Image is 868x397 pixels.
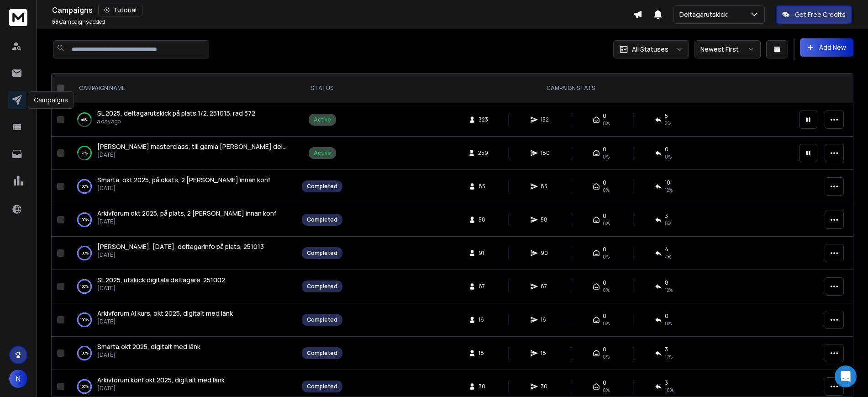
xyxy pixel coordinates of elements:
[97,376,225,385] a: Arkivforum konf,okt 2025, digitalt med länk
[603,146,606,153] span: 0
[679,10,731,19] p: Deltagarutskick
[98,4,142,16] button: Tutorial
[835,365,857,387] div: Open Intercom Messenger
[97,142,287,151] a: [PERSON_NAME] masterclass, till gamla [PERSON_NAME] deltagare maj 2025, 251013
[479,249,488,257] span: 91
[603,186,610,194] span: 0%
[97,309,233,318] a: Arkivforum AI kurs, okt 2025, digitalt med länk
[541,249,550,257] span: 90
[479,316,488,323] span: 16
[314,149,331,157] div: Active
[97,342,200,351] span: Smarta,okt 2025, digitalt med länk
[52,18,105,26] p: Campaigns added
[307,216,337,223] div: Completed
[541,283,550,290] span: 67
[97,285,225,292] p: [DATE]
[97,385,225,392] p: [DATE]
[603,353,610,360] span: 0%
[632,45,668,54] p: All Statuses
[665,112,668,120] span: 5
[9,370,27,388] button: N
[603,279,606,286] span: 0
[665,279,668,286] span: 8
[603,286,610,294] span: 0%
[97,309,233,318] span: Arkivforum AI kurs, okt 2025, digitalt med länk
[68,270,296,303] td: 100%SL 2025, utskick digitala deltagare. 251002[DATE]
[80,249,89,258] p: 100 %
[97,185,270,192] p: [DATE]
[307,383,337,390] div: Completed
[307,249,337,257] div: Completed
[603,379,606,386] span: 0
[68,303,296,337] td: 100%Arkivforum AI kurs, okt 2025, digitalt med länk[DATE]
[97,242,264,251] span: [PERSON_NAME], [DATE], deltagarinfo på plats, 251013
[68,103,296,137] td: 46%SL 2025, deltagarutskick på plats 1/2. 251015. rad 372a day ago
[97,142,356,151] span: [PERSON_NAME] masterclass, till gamla [PERSON_NAME] deltagare maj 2025, 251013
[665,253,671,260] span: 4 %
[97,175,270,185] a: Smarta, okt 2025, på okats, 2 [PERSON_NAME] innan konf
[97,342,200,351] a: Smarta,okt 2025, digitalt med länk
[97,109,255,118] a: SL 2025, deltagarutskick på plats 1/2. 251015. rad 372
[665,146,668,153] span: 0
[603,120,610,127] span: 0%
[665,212,668,220] span: 3
[479,283,488,290] span: 67
[603,153,610,160] span: 0%
[479,116,488,123] span: 323
[68,237,296,270] td: 100%[PERSON_NAME], [DATE], deltagarinfo på plats, 251013[DATE]
[665,246,668,253] span: 4
[81,115,88,124] p: 46 %
[97,242,264,251] a: [PERSON_NAME], [DATE], deltagarinfo på plats, 251013
[307,316,337,323] div: Completed
[603,246,606,253] span: 0
[97,118,255,125] p: a day ago
[541,149,550,157] span: 180
[665,312,668,320] span: 0
[97,209,276,218] a: Arkivforum okt 2025, på plats, 2 [PERSON_NAME] innan konf
[97,275,225,284] span: SL 2025, utskick digitala deltagare. 251002
[52,18,58,26] span: 55
[665,186,673,194] span: 12 %
[541,383,550,390] span: 30
[541,116,550,123] span: 152
[694,40,761,58] button: Newest First
[314,116,331,123] div: Active
[97,175,270,184] span: Smarta, okt 2025, på okats, 2 [PERSON_NAME] innan konf
[603,312,606,320] span: 0
[603,386,610,394] span: 0%
[665,286,673,294] span: 12 %
[479,349,488,357] span: 18
[296,74,348,103] th: STATUS
[68,337,296,370] td: 100%Smarta,okt 2025, digitalt med länk[DATE]
[795,10,846,19] p: Get Free Credits
[478,149,488,157] span: 259
[80,215,89,224] p: 100 %
[68,74,296,103] th: CAMPAIGN NAME
[307,283,337,290] div: Completed
[80,182,89,191] p: 100 %
[80,382,89,391] p: 100 %
[97,318,233,325] p: [DATE]
[479,383,488,390] span: 30
[603,112,606,120] span: 0
[479,183,488,190] span: 85
[97,151,287,159] p: [DATE]
[541,183,550,190] span: 85
[80,315,89,324] p: 100 %
[541,216,550,223] span: 58
[776,5,852,24] button: Get Free Credits
[603,320,610,327] span: 0%
[97,351,200,359] p: [DATE]
[68,170,296,203] td: 100%Smarta, okt 2025, på okats, 2 [PERSON_NAME] innan konf[DATE]
[665,386,673,394] span: 10 %
[52,4,633,16] div: Campaigns
[800,38,853,57] button: Add New
[603,179,606,186] span: 0
[97,275,225,285] a: SL 2025, utskick digitala deltagare. 251002
[348,74,794,103] th: CAMPAIGN STATS
[479,216,488,223] span: 58
[603,346,606,353] span: 0
[307,183,337,190] div: Completed
[68,137,296,170] td: 71%[PERSON_NAME] masterclass, till gamla [PERSON_NAME] deltagare maj 2025, 251013[DATE]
